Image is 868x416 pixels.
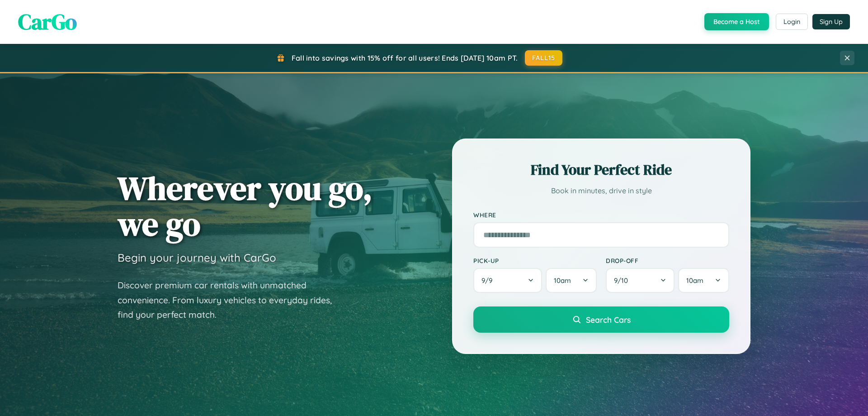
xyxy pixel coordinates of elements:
[525,50,563,66] button: FALL15
[614,276,632,285] span: 9 / 10
[776,14,808,30] button: Login
[554,276,571,285] span: 10am
[546,268,597,293] button: 10am
[606,268,675,293] button: 9/10
[292,53,518,62] span: Fall into savings with 15% off for all users! Ends [DATE] 10am PT.
[473,257,597,264] label: Pick-up
[118,278,344,322] p: Discover premium car rentals with unmatched convenience. From luxury vehicles to everyday rides, ...
[481,276,497,285] span: 9 / 9
[118,251,276,264] h3: Begin your journey with CarGo
[473,306,729,333] button: Search Cars
[586,315,631,325] span: Search Cars
[473,211,729,219] label: Where
[473,268,542,293] button: 9/9
[686,276,703,285] span: 10am
[812,14,850,29] button: Sign Up
[118,170,373,242] h1: Wherever you go, we go
[704,13,769,30] button: Become a Host
[18,7,77,37] span: CarGo
[473,184,729,197] p: Book in minutes, drive in style
[473,160,729,180] h2: Find Your Perfect Ride
[606,257,729,264] label: Drop-off
[678,268,729,293] button: 10am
